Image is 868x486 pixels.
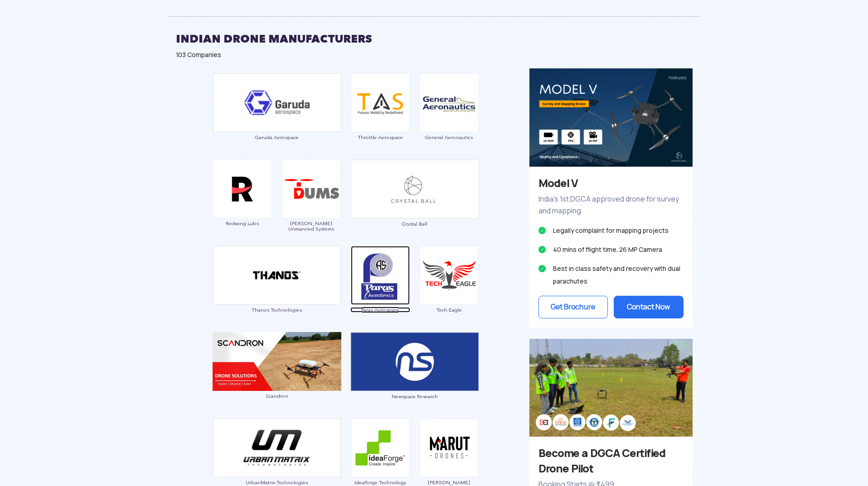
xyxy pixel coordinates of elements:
[538,446,684,476] h3: Become a DGCA Certified Drone Pilot
[213,480,341,485] span: UrbanMatrix Technologies
[176,50,693,59] div: 103 Companies
[538,243,684,256] li: 40 mins of flight time, 26 MP Camera
[213,159,272,218] img: ic_redwinglabs.png
[213,245,341,305] img: ic_thanos_double.png
[282,159,341,218] img: ic_daksha.png
[529,339,693,436] img: bg_sideadtraining.png
[213,443,341,486] a: UrbanMatrix Technologies
[350,271,410,313] a: Paras Aerospace
[538,193,684,217] p: India’s 1st DGCA approved drone for survey and mapping
[350,98,410,140] a: Throttle Aerospace
[213,135,341,140] span: Garuda Aerospace
[529,68,693,167] img: bg_eco_crystal.png
[538,296,608,318] button: Get Brochure
[419,271,479,313] a: Tech Eagle
[351,419,410,477] img: ic_ideaforge.png
[350,184,479,226] a: Crystal Ball
[351,246,410,305] img: ic_paras.png
[350,135,410,140] span: Throttle Aerospace
[350,480,410,485] span: IdeaForge Technology
[350,394,479,399] span: Newspace Research
[538,224,684,237] li: Legally complaint for mapping projects
[419,307,479,313] span: Tech Eagle
[213,332,341,391] img: img_scandron_double.png
[350,307,410,313] span: Paras Aerospace
[213,271,341,313] a: Thanos Technologies
[213,307,341,313] span: Thanos Technologies
[213,73,341,132] img: ic_garuda_eco.png
[419,135,479,140] span: General Aeronautics
[419,98,479,140] a: General Aeronautics
[420,73,479,132] img: ic_general.png
[350,332,479,391] img: ic_newspace_double.png
[213,98,341,140] a: Garuda Aerospace
[213,221,272,226] span: Redwing Labs
[213,184,272,226] a: Redwing Labs
[213,393,341,399] span: Scandron
[351,73,410,132] img: ic_throttle.png
[213,418,341,477] img: ic_urbanmatrix_double.png
[350,357,479,399] a: Newspace Research
[350,221,479,226] span: Crystal Ball
[213,357,341,399] a: Scandron
[350,159,479,219] img: ic_crystalball_double.png
[176,28,693,50] h2: INDIAN DRONE MANUFACTURERS
[420,419,479,477] img: ic_marutdrones.png
[281,221,341,231] span: [PERSON_NAME] Unmanned Systems
[538,176,684,191] h3: Model V
[420,246,479,305] img: ic_techeagle.png
[614,296,684,318] button: Contact Now
[538,262,684,288] li: Best in class safety and recovery with dual parachutes
[350,443,410,485] a: IdeaForge Technology
[281,184,341,231] a: [PERSON_NAME] Unmanned Systems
